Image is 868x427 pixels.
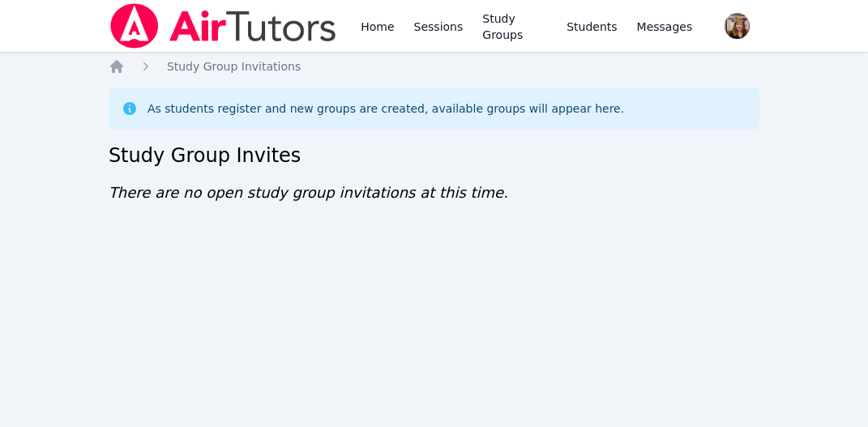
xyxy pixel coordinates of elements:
div: As students register and new groups are created, available groups will appear here. [148,100,624,117]
h2: Study Group Invites [109,143,759,169]
img: Air Tutors [109,3,338,49]
nav: Breadcrumb [109,58,759,75]
span: Study Group Invitations [167,60,301,73]
span: Messages [637,19,693,35]
span: There are no open study group invitations at this time. [109,184,508,201]
a: Study Group Invitations [167,58,301,75]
